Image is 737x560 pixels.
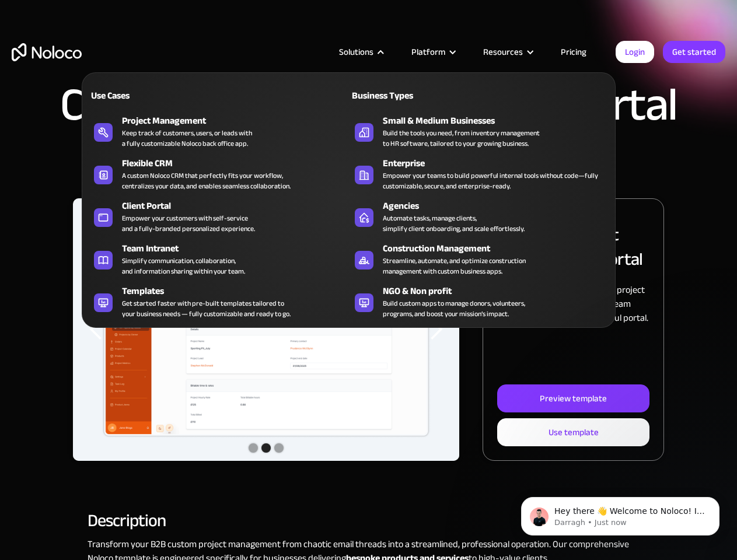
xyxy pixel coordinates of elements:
iframe: Intercom notifications message [504,473,737,554]
div: previous slide [73,198,120,461]
div: Solutions [339,44,373,60]
div: Build the tools you need, from inventory management to HR software, tailored to your growing busi... [383,128,540,149]
div: Client Portal [122,199,354,213]
div: Templates [122,284,354,298]
a: Pricing [546,44,601,60]
div: Resources [469,44,546,60]
a: Flexible CRMA custom Noloco CRM that perfectly fits your workflow,centralizes your data, and enab... [88,154,348,194]
div: Resources [483,44,523,60]
div: Empower your customers with self-service and a fully-branded personalized experience. [122,213,255,234]
a: Use Cases [88,82,348,108]
a: Client PortalEmpower your customers with self-serviceand a fully-branded personalized experience. [88,197,348,236]
h1: Client Project Management Portal [60,82,676,128]
div: carousel [73,198,459,461]
div: Business Types [349,89,474,103]
a: NGO & Non profitBuild custom apps to manage donors, volunteers,programs, and boost your mission’s... [349,282,609,321]
div: next slide [413,198,459,461]
div: Streamline, automate, and optimize construction management with custom business apps. [383,256,526,276]
a: Get started [663,41,725,63]
div: NGO & Non profit [383,284,614,298]
a: AgenciesAutomate tasks, manage clients,simplify client onboarding, and scale effortlessly. [349,197,609,236]
a: Use template [497,418,649,446]
div: Platform [397,44,469,60]
div: Empower your teams to build powerful internal tools without code—fully customizable, secure, and ... [383,170,603,191]
div: Use template [549,425,599,440]
div: Construction Management [383,242,614,256]
div: A custom Noloco CRM that perfectly fits your workflow, centralizes your data, and enables seamles... [122,170,291,191]
div: Automate tasks, manage clients, simplify client onboarding, and scale effortlessly. [383,213,525,234]
div: Show slide 1 of 3 [249,443,258,453]
div: Get started faster with pre-built templates tailored to your business needs — fully customizable ... [122,298,291,319]
a: Team IntranetSimplify communication, collaboration,and information sharing within your team. [88,239,348,279]
div: Show slide 3 of 3 [274,443,284,453]
a: Project ManagementKeep track of customers, users, or leads witha fully customizable Noloco back o... [88,111,348,151]
nav: Solutions [82,56,616,328]
a: Small & Medium BusinessesBuild the tools you need, from inventory managementto HR software, tailo... [349,111,609,151]
div: Platform [411,44,445,60]
div: Use Cases [88,89,214,103]
div: Keep track of customers, users, or leads with a fully customizable Noloco back office app. [122,128,252,149]
div: Solutions [324,44,397,60]
a: Business Types [349,82,609,108]
a: home [12,43,82,61]
div: Small & Medium Businesses [383,114,614,128]
div: Show slide 2 of 3 [261,443,271,453]
a: Construction ManagementStreamline, automate, and optimize constructionmanagement with custom busi... [349,239,609,279]
a: Login [616,41,654,63]
div: Project Management [122,114,354,128]
a: EnterpriseEmpower your teams to build powerful internal tools without code—fully customizable, se... [349,154,609,194]
div: Agencies [383,199,614,213]
h2: Description [88,515,649,526]
div: Enterprise [383,156,614,170]
a: Preview template [497,384,649,412]
div: Build custom apps to manage donors, volunteers, programs, and boost your mission’s impact. [383,298,525,319]
div: Simplify communication, collaboration, and information sharing within your team. [122,256,245,276]
div: 2 of 3 [73,198,459,461]
div: Preview template [540,391,607,406]
a: TemplatesGet started faster with pre-built templates tailored toyour business needs — fully custo... [88,282,348,321]
div: Team Intranet [122,242,354,256]
div: Flexible CRM [122,156,354,170]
